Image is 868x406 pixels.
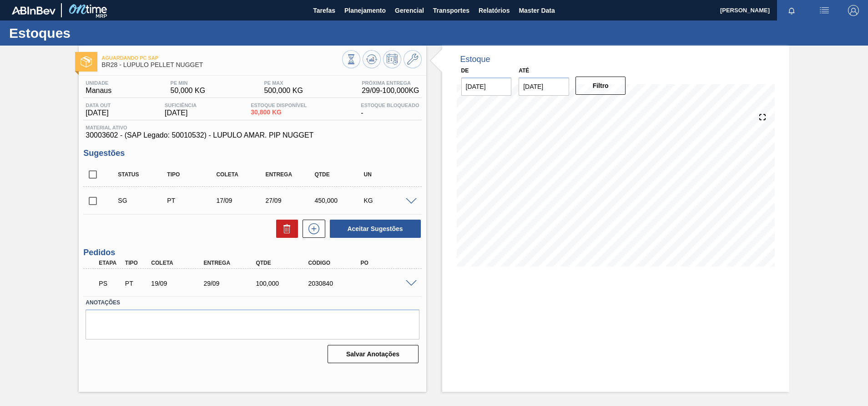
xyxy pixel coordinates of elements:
[86,87,111,95] span: Manaus
[171,80,206,86] span: PE MIN
[214,171,268,178] div: Coleta
[519,5,555,16] span: Master Data
[433,5,469,16] span: Transportes
[86,103,111,108] span: Data out
[253,280,312,287] div: 100,000
[404,50,422,68] button: Ir ao Master Data / Geral
[83,248,421,257] h3: Pedidos
[313,5,335,16] span: Tarefas
[358,103,421,117] div: -
[306,260,364,266] div: Código
[214,197,268,204] div: 17/09/2025
[251,109,307,116] span: 30,800 KG
[272,220,298,238] div: Excluir Sugestões
[101,62,342,68] span: BR28 - LÚPULO PELLET NUGGET
[306,280,364,287] div: 2030840
[96,260,124,266] div: Etapa
[86,131,419,139] span: 30003602 - (SAP Legado: 50010532) - LUPULO AMAR. PIP NUGGET
[171,87,206,95] span: 50,000 KG
[123,280,150,287] div: Pedido de Transferência
[519,77,569,96] input: dd/mm/yyyy
[460,55,490,64] div: Estoque
[96,273,124,293] div: Aguardando PC SAP
[358,260,417,266] div: PO
[149,260,207,266] div: Coleta
[461,67,469,74] label: De
[86,80,111,86] span: Unidade
[165,103,197,108] span: Suficiência
[312,171,367,178] div: Qtde
[263,171,318,178] div: Entrega
[86,125,419,130] span: Material ativo
[123,260,150,266] div: Tipo
[86,296,419,309] label: Anotações
[325,219,422,239] div: Aceitar Sugestões
[342,50,360,68] button: Visão Geral dos Estoques
[264,87,303,95] span: 500,000 KG
[312,197,367,204] div: 450,000
[9,28,171,38] h1: Estoques
[99,280,121,287] p: PS
[201,280,260,287] div: 29/09/2025
[361,171,416,178] div: UN
[83,149,421,158] h3: Sugestões
[395,5,424,16] span: Gerencial
[201,260,260,266] div: Entrega
[165,109,197,117] span: [DATE]
[362,80,419,86] span: Próxima Entrega
[86,109,111,117] span: [DATE]
[361,197,416,204] div: KG
[819,5,830,16] img: userActions
[848,5,859,16] img: Logout
[165,171,219,178] div: Tipo
[344,5,386,16] span: Planejamento
[251,103,307,108] span: Estoque Disponível
[253,260,312,266] div: Qtde
[330,220,421,238] button: Aceitar Sugestões
[363,50,381,68] button: Atualizar Gráfico
[383,50,401,68] button: Programar Estoque
[361,103,419,108] span: Estoque Bloqueado
[116,197,170,204] div: Sugestão Criada
[298,220,325,238] div: Nova sugestão
[575,77,626,95] button: Filtro
[328,345,419,363] button: Salvar Anotações
[81,56,92,67] img: Ícone
[101,55,342,61] span: Aguardando PC SAP
[362,87,419,95] span: 29/09 - 100,000 KG
[263,197,318,204] div: 27/09/2025
[12,6,56,15] img: TNhmsLtSVTkK8tSr43FrP2fwEKptu5GPRR3wAAAABJRU5ErkJggg==
[461,77,512,96] input: dd/mm/yyyy
[165,197,219,204] div: Pedido de Transferência
[479,5,510,16] span: Relatórios
[519,67,529,74] label: Até
[264,80,303,86] span: PE MAX
[777,4,806,17] button: Notificações
[149,280,207,287] div: 19/09/2025
[116,171,170,178] div: Status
